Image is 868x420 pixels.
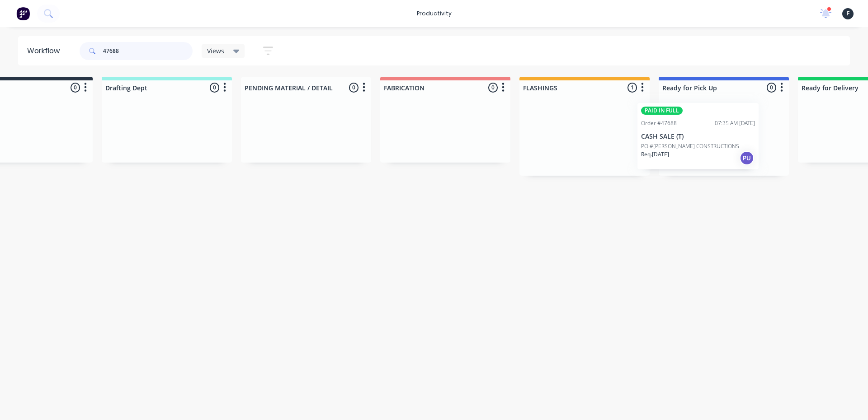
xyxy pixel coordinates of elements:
span: Views [207,46,224,56]
input: Search for orders... [103,42,193,60]
span: F [847,9,849,18]
div: Workflow [27,46,64,56]
div: productivity [412,7,456,20]
img: Factory [16,7,30,20]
